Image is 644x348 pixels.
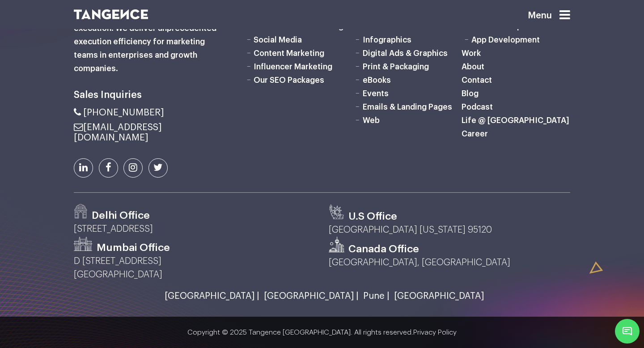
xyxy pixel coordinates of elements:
img: us.svg [329,204,344,220]
a: Digital Ads & Graphics [363,49,448,57]
a: Print & Packaging [363,63,429,71]
a: Events [363,89,389,98]
a: Career [462,130,488,138]
a: Social Media [254,36,302,44]
img: Path-529.png [74,204,88,219]
a: Work [462,49,481,57]
a: [EMAIL_ADDRESS][DOMAIN_NAME] [74,123,162,142]
h3: Canada Office [348,242,419,256]
a: App Development [471,36,540,44]
h3: Delhi Office [92,209,150,222]
a: [GEOGRAPHIC_DATA] [390,291,484,301]
a: Emails & Landing Pages [363,103,452,111]
a: Pune | [359,291,390,301]
a: Contact [462,76,492,84]
a: Infographics [363,36,411,44]
a: Content Marketing [254,49,324,57]
a: Influencer Marketing [254,63,332,71]
span: [PHONE_NUMBER] [83,108,164,117]
a: Blog [462,89,479,98]
h6: Sales Inquiries [74,87,230,103]
a: Web [363,116,380,124]
a: Life @ [GEOGRAPHIC_DATA] [462,116,569,124]
p: [STREET_ADDRESS] [74,222,315,236]
h3: U.S Office [348,210,397,223]
a: Our SEO Packages [254,76,324,84]
a: Privacy Policy [413,329,457,336]
span: Chat Widget [615,319,640,344]
p: D [STREET_ADDRESS] [GEOGRAPHIC_DATA] [74,255,315,281]
a: eBooks [363,76,391,84]
a: [PHONE_NUMBER] [74,108,164,117]
a: [GEOGRAPHIC_DATA] | [160,291,259,301]
p: [GEOGRAPHIC_DATA], [GEOGRAPHIC_DATA] [329,256,570,269]
h3: Mumbai Office [97,241,170,255]
a: [GEOGRAPHIC_DATA] | [259,291,359,301]
img: Path-530.png [74,237,93,251]
img: canada.svg [329,237,344,252]
a: Podcast [462,103,493,111]
p: [GEOGRAPHIC_DATA] [US_STATE] 95120 [329,223,570,237]
a: About [462,63,484,71]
